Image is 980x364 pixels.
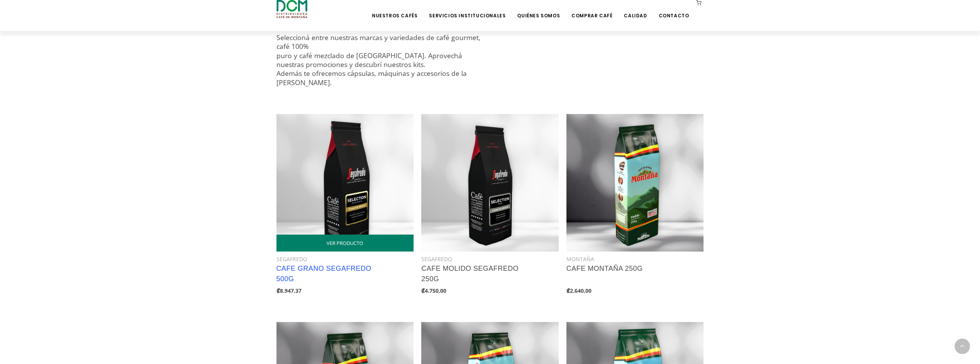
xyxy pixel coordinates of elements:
[276,287,302,294] b: ₡8.947,37
[421,265,519,283] a: CAFE MOLIDO SEGAFREDO 250G
[566,114,704,252] img: Shop product image!
[566,265,643,272] a: CAFE MONTAÑA 250G
[276,114,414,252] img: Shop product image!
[421,114,559,252] img: Shop product image!
[566,255,704,263] div: MONTAÑA
[424,1,510,19] a: Servicios Institucionales
[421,255,559,263] div: SEGAFREDO
[566,287,591,294] b: ₡2.640,00
[567,1,617,19] a: Comprar Café
[276,235,414,252] a: VER PRODUCTO
[513,1,565,19] a: Quiénes Somos
[276,33,481,87] span: Seleccioná entre nuestras marcas y variedades de café gourmet, café 100% puro y café mezclado de ...
[619,1,652,19] a: Calidad
[367,1,422,19] a: Nuestros Cafés
[276,255,414,263] div: SEGAFREDO
[654,1,694,19] a: Contacto
[421,287,446,294] b: ₡4.750,00
[276,265,372,283] a: CAFE GRANO SEGAFREDO 500G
